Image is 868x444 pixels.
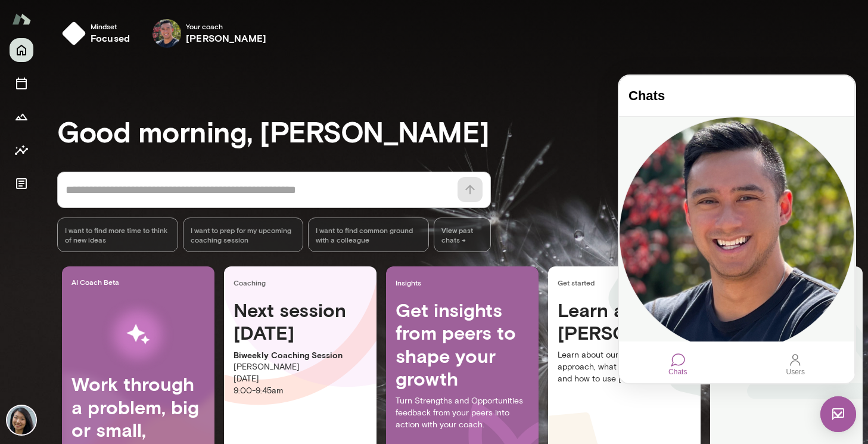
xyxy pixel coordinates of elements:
[91,31,130,45] h6: focused
[10,38,33,62] button: Home
[169,277,183,291] div: Users
[62,21,86,45] img: mindset
[7,406,36,434] img: Ruyi Li
[10,72,33,95] button: Sessions
[65,225,170,244] span: I want to find more time to think of new ideas
[396,395,529,431] p: Turn Strengths and Opportunities feedback from your peers into action with your coach.
[12,8,31,30] img: Mento
[10,138,33,162] button: Insights
[234,361,367,373] p: [PERSON_NAME]
[234,373,367,385] p: [DATE]
[52,277,66,291] div: Chats
[396,278,534,287] span: Insights
[558,278,696,287] span: Get started
[234,349,367,361] p: Biweekly Coaching Session
[191,225,296,244] span: I want to prep for my upcoming coaching session
[57,114,868,148] h3: Good morning, [PERSON_NAME]
[558,349,691,385] p: Learn about our coaching approach, what to expect next, and how to use [PERSON_NAME].
[85,297,191,372] img: AI Workflows
[234,299,367,344] h4: Next session [DATE]
[153,19,181,48] img: Mark Guzman
[186,21,266,31] span: Your coach
[144,14,275,52] div: Mark GuzmanYour coach[PERSON_NAME]
[308,218,429,252] div: I want to find common ground with a colleague
[10,172,33,195] button: Documents
[234,278,372,287] span: Coaching
[57,218,178,252] div: I want to find more time to think of new ideas
[71,277,210,287] span: AI Coach Beta
[49,291,68,300] div: Chats
[10,13,226,28] h4: Chats
[183,218,304,252] div: I want to prep for my upcoming coaching session
[316,225,421,244] span: I want to find common ground with a colleague
[167,291,186,300] div: Users
[57,14,139,52] button: Mindsetfocused
[186,31,266,45] h6: [PERSON_NAME]
[434,218,491,252] span: View past chats ->
[10,105,33,129] button: Growth Plan
[396,299,529,390] h4: Get insights from peers to shape your growth
[91,21,130,31] span: Mindset
[234,385,367,397] p: 9:00 - 9:45am
[558,299,691,344] h4: Learn about [PERSON_NAME]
